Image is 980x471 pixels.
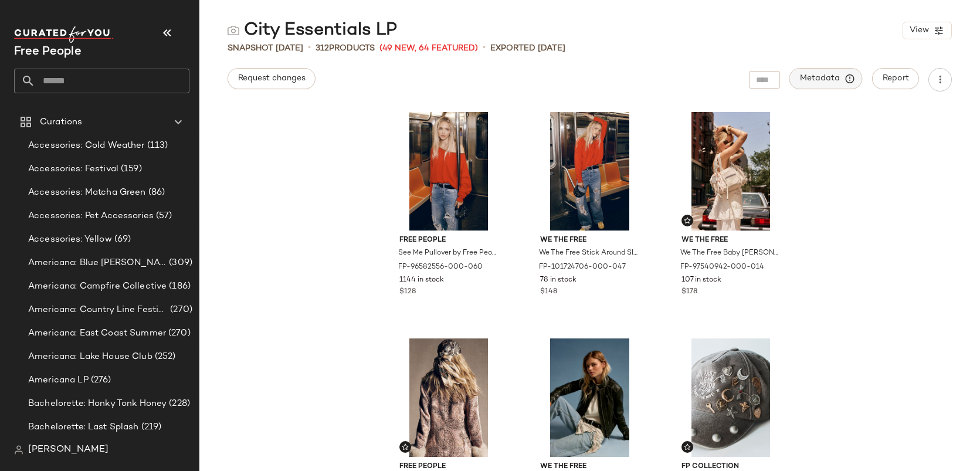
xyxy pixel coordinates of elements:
span: $128 [399,287,416,297]
img: 96577754_011_i [390,338,508,457]
span: 107 in stock [681,275,721,286]
button: Metadata [789,68,863,89]
span: (270) [166,327,191,340]
span: Snapshot [DATE] [228,42,303,55]
span: Accessories: Matcha Green [28,186,146,199]
span: (270) [168,303,192,317]
span: (113) [145,139,168,153]
span: Bachelorette: Honky Tonk Honey [28,397,167,411]
span: 1144 in stock [399,275,444,286]
img: 102459971_001_f [531,338,649,457]
span: (228) [167,397,190,411]
span: We The Free Baby [PERSON_NAME] Tote Bag at Free People in Tan [680,248,779,259]
img: svg%3e [684,217,691,224]
span: • [308,41,311,55]
span: (69) [112,233,131,246]
span: Americana: East Coast Summer [28,327,166,340]
span: Report [882,74,909,83]
span: $148 [540,287,557,297]
span: (57) [154,209,172,223]
span: • [483,41,486,55]
span: FP-97540942-000-014 [680,262,764,273]
img: 96582556_060_e [390,112,508,231]
span: (219) [139,421,162,434]
img: svg%3e [14,445,23,455]
span: Americana: Campfire Collective [28,280,167,293]
span: We The Free [681,235,781,246]
span: We The Free Stick Around Slim Curve Jeans at Free People in Medium Wash, Size: 32 [539,248,638,259]
span: Free People [399,235,499,246]
span: View [909,26,929,35]
p: Exported [DATE] [490,42,565,55]
span: FP-96582556-000-060 [398,262,483,273]
span: We The Free [540,235,639,246]
span: (309) [167,256,192,270]
span: Curations [40,116,82,129]
span: Americana LP [28,374,89,387]
img: svg%3e [228,25,239,36]
span: Accessories: Pet Accessories [28,209,154,223]
span: (86) [146,186,165,199]
span: Accessories: Festival [28,162,118,176]
span: Accessories: Yellow [28,233,112,246]
span: Current Company Name [14,46,82,58]
span: (159) [118,162,142,176]
span: [PERSON_NAME] [28,443,108,457]
button: Request changes [228,68,316,89]
span: Americana: Country Line Festival [28,303,168,317]
span: Request changes [238,74,306,83]
span: 78 in stock [540,275,577,286]
img: 102850666_095_0 [672,338,790,457]
span: Bachelorette: Last Splash [28,421,139,434]
span: Americana: Lake House Club [28,350,152,364]
button: Report [872,68,919,89]
span: (186) [167,280,191,293]
div: Products [316,42,375,55]
span: See Me Pullover by Free People in Red, Size: S [398,248,497,259]
img: cfy_white_logo.C9jOOHJF.svg [14,26,114,43]
div: City Essentials LP [228,19,397,42]
img: svg%3e [402,443,409,450]
span: $178 [681,287,697,297]
span: FP-101724706-000-047 [539,262,626,273]
button: View [903,22,952,39]
span: Metadata [799,73,853,84]
span: Americana: Blue [PERSON_NAME] Baby [28,256,167,270]
span: (252) [152,350,176,364]
span: (49 New, 64 Featured) [379,42,478,55]
img: 101724706_047_0 [531,112,649,231]
span: Accessories: Cold Weather [28,139,145,153]
img: 97540942_014_n [672,112,790,231]
img: svg%3e [684,443,691,450]
span: 312 [316,44,329,53]
span: (276) [89,374,111,387]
